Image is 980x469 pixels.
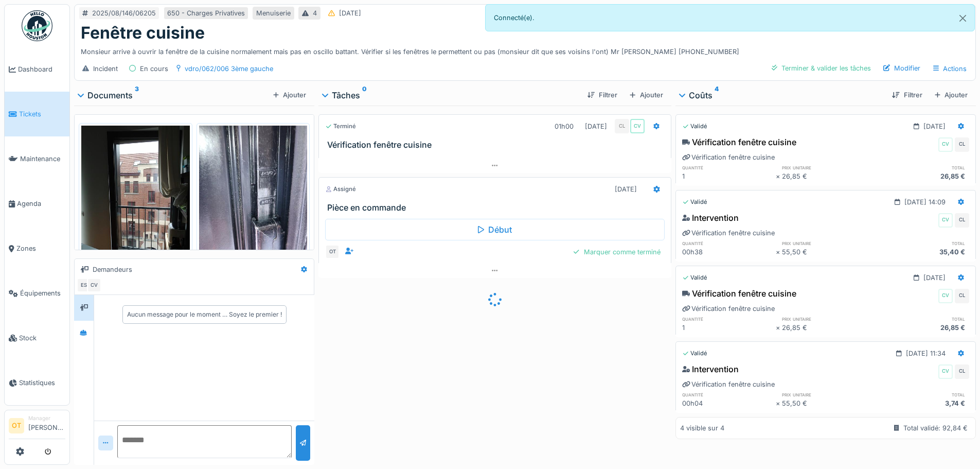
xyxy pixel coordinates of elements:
a: Statistiques [5,360,69,405]
div: Documents [78,89,269,101]
div: CL [955,289,969,303]
sup: 3 [135,89,139,101]
div: Filtrer [888,88,926,102]
div: Filtrer [583,88,621,102]
div: Ajouter [626,88,667,102]
h6: total [876,164,969,171]
div: [DATE] 14:09 [904,197,946,207]
a: Zones [5,226,69,271]
span: Maintenance [20,154,65,164]
div: CV [938,364,953,379]
button: Close [951,5,974,32]
div: Vérification fenêtre cuisine [682,287,796,300]
div: CV [938,289,953,303]
h6: total [876,316,969,322]
div: Assigné [325,185,356,194]
div: 1 [682,323,776,333]
div: Total validé: 92,84 € [903,423,968,433]
div: [DATE] [339,8,361,18]
div: Validé [682,198,707,206]
img: lem19mc7lgh2j2bu1m8f5yq9r1k0 [199,126,308,270]
h6: quantité [682,316,776,322]
div: Validé [682,273,707,282]
div: Validé [682,122,707,131]
a: Dashboard [5,47,69,92]
div: 1 [682,171,776,181]
h6: quantité [682,164,776,171]
span: Statistiques [19,378,65,388]
div: OT [325,245,340,259]
div: 4 visible sur 4 [680,423,724,433]
div: Ajouter [269,88,310,102]
sup: 4 [715,89,719,101]
img: Badge_color-CXgf-gQk.svg [22,10,52,41]
img: igmh2mmjkmd7b8l8mmubydvbfogv [81,126,190,270]
div: Coûts [680,89,884,101]
h6: prix unitaire [782,391,876,398]
div: Début [325,219,664,240]
div: × [776,247,782,257]
h1: Fenêtre cuisine [81,23,205,43]
div: CV [87,278,101,292]
h6: quantité [682,391,776,398]
span: Agenda [17,199,65,209]
div: 00h38 [682,247,776,257]
div: CV [938,213,953,228]
div: Vérification fenêtre cuisine [682,304,775,314]
div: Menuiserie [256,8,291,18]
a: Agenda [5,181,69,226]
div: Intervention [682,212,739,224]
h6: total [876,240,969,247]
a: OT Manager[PERSON_NAME] [9,414,65,439]
div: × [776,171,782,181]
div: Vérification fenêtre cuisine [682,379,775,389]
h3: Pièce en commande [327,203,666,213]
h6: quantité [682,240,776,247]
div: vdro/062/006 3ème gauche [185,64,273,74]
div: 26,85 € [782,171,876,181]
div: 01h00 [555,121,574,131]
div: Vérification fenêtre cuisine [682,136,796,148]
div: 3,74 € [876,398,969,408]
div: 55,50 € [782,247,876,257]
div: [DATE] 11:34 [906,349,946,358]
div: Vérification fenêtre cuisine [682,228,775,238]
span: Stock [19,333,65,343]
div: CL [955,137,969,152]
h6: prix unitaire [782,164,876,171]
a: Équipements [5,271,69,316]
h6: prix unitaire [782,316,876,322]
a: Stock [5,316,69,360]
sup: 0 [362,89,367,101]
span: Zones [16,244,65,253]
div: Aucun message pour le moment … Soyez le premier ! [127,310,282,319]
div: ES [77,278,91,292]
div: [DATE] [923,273,946,283]
span: Tickets [19,109,65,119]
a: Maintenance [5,136,69,181]
div: [DATE] [615,184,637,194]
div: Ajouter [931,88,972,102]
div: 2025/08/146/06205 [92,8,156,18]
div: CL [955,213,969,228]
div: CL [955,364,969,379]
div: 26,85 € [876,323,969,333]
div: Manager [28,414,65,422]
div: Marquer comme terminé [569,245,664,259]
div: 26,85 € [876,171,969,181]
div: Vérification fenêtre cuisine [682,152,775,162]
div: × [776,398,782,408]
div: Actions [929,61,971,76]
span: Équipements [20,288,65,298]
div: Intervention [682,363,739,375]
div: Demandeurs [93,265,132,274]
div: [DATE] [923,121,946,131]
div: CL [615,119,629,133]
div: 35,40 € [876,247,969,257]
li: OT [9,418,24,433]
span: Dashboard [18,64,65,74]
div: Connecté(e). [485,4,975,31]
div: CV [938,137,953,152]
div: Validé [682,349,707,358]
div: 26,85 € [782,323,876,333]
